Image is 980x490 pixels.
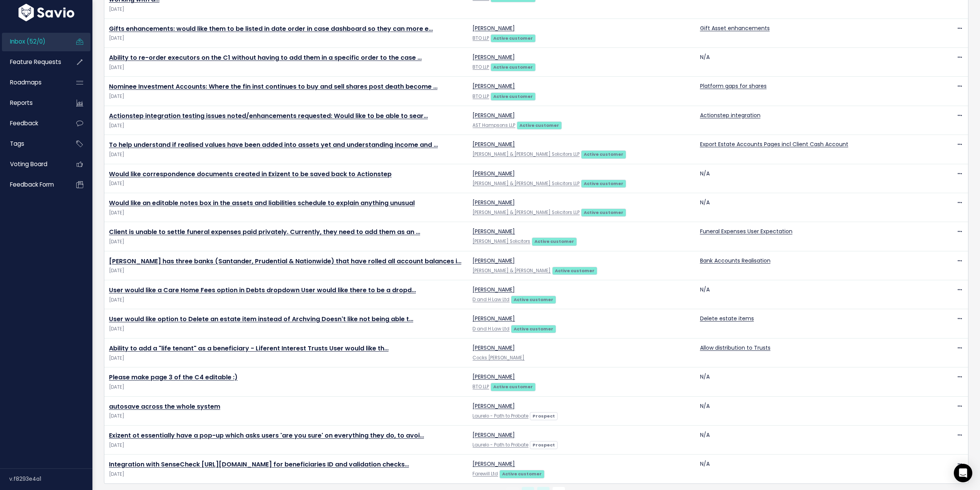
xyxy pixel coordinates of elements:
[581,179,626,187] a: Active customer
[109,373,238,382] a: Please make page 3 of the C4 editable :)
[109,441,463,450] span: [DATE]
[109,354,463,362] span: [DATE]
[109,5,463,13] span: [DATE]
[472,199,515,206] a: [PERSON_NAME]
[109,122,463,130] span: [DATE]
[472,413,528,419] a: Laurelo - Path to Probate
[472,471,498,477] a: Farewill Ltd
[695,164,923,193] td: N/A
[555,268,595,274] strong: Active customer
[511,295,556,303] a: Active customer
[584,180,623,187] strong: Active customer
[2,74,64,91] a: Roadmaps
[109,238,463,246] span: [DATE]
[954,464,972,482] div: Open Intercom Messenger
[109,34,463,42] span: [DATE]
[472,227,515,235] a: [PERSON_NAME]
[695,367,923,396] td: N/A
[109,24,433,33] a: Gifts enhancements: would like them to be listed in date order in case dashboard so they can more e…
[491,34,535,42] a: Active customer
[491,63,535,71] a: Active customer
[109,257,461,266] a: [PERSON_NAME] has three banks (Santander, Prudential & Nationwide) that have rolled all account b...
[10,99,33,107] span: Reports
[109,325,463,333] span: [DATE]
[533,442,555,448] strong: Prospect
[109,460,409,469] a: Integration with SenseCheck [URL][DOMAIN_NAME] for beneficiaries ID and validation checks…
[493,384,533,390] strong: Active customer
[700,344,771,352] a: Allow distribution to Trusts
[109,53,422,62] a: Ability to re-order executors on the C1 without having to add them in a specific order to the case …
[109,64,463,72] span: [DATE]
[514,296,553,303] strong: Active customer
[700,111,761,119] a: Actionstep integration
[109,93,463,101] span: [DATE]
[472,122,515,128] a: AST Hampsons LLP
[695,396,923,425] td: N/A
[491,92,535,100] a: Active customer
[472,82,515,90] a: [PERSON_NAME]
[109,315,413,323] a: User would like option to Delete an estate item instead of Archving Doesn't like not being able t…
[700,140,848,148] a: Export Estate Accounts Pages incl Client Cash Account
[472,93,489,99] a: BTO LLP
[2,155,64,173] a: Voting Board
[472,315,515,322] a: [PERSON_NAME]
[581,150,626,158] a: Active customer
[493,64,533,70] strong: Active customer
[109,267,463,275] span: [DATE]
[109,180,463,188] span: [DATE]
[519,122,559,128] strong: Active customer
[584,151,623,157] strong: Active customer
[499,470,544,477] a: Active customer
[109,402,220,411] a: autosave across the whole system
[10,119,38,127] span: Feedback
[700,24,770,32] a: Gift Asset enhancements
[472,35,489,41] a: BTO LLP
[109,344,389,353] a: Ability to add a "life tenant" as a beneficiary - Liferent Interest Trusts User would like th…
[9,469,92,489] div: v.f8293e4a1
[10,140,24,148] span: Tags
[472,111,515,119] a: [PERSON_NAME]
[472,296,509,303] a: D and H Law Ltd
[2,53,64,71] a: Feature Requests
[472,442,528,448] a: Laurelo - Path to Probate
[581,208,626,216] a: Active customer
[2,94,64,112] a: Reports
[530,441,557,448] a: Prospect
[109,82,437,91] a: Nominee Investment Accounts: Where the fin inst continues to buy and sell shares post death become …
[493,35,533,41] strong: Active customer
[10,180,54,189] span: Feedback form
[472,238,530,244] a: [PERSON_NAME] Solicitors
[472,257,515,264] a: [PERSON_NAME]
[472,355,524,361] a: Cocks [PERSON_NAME]
[109,170,392,178] a: Would like correspondence documents created in Exizent to be saved back to Actionstep
[109,470,463,478] span: [DATE]
[109,140,438,149] a: To help understand if realised values have been added into assets yet and understanding income and …
[695,280,923,309] td: N/A
[109,111,428,120] a: Actionstep integration testing issues noted/enhancements requested: Would like to be able to sear…
[109,199,415,207] a: Would like an editable notes box in the assets and liabilities schedule to explain anything unusual
[511,325,556,332] a: Active customer
[109,383,463,391] span: [DATE]
[472,344,515,352] a: [PERSON_NAME]
[472,180,580,187] a: [PERSON_NAME] & [PERSON_NAME] Solicitors LLP
[472,431,515,439] a: [PERSON_NAME]
[472,24,515,32] a: [PERSON_NAME]
[552,266,597,274] a: Active customer
[109,431,424,440] a: Exizent ot essentially have a pop-up which asks users 'are you sure' on everything they do, to avoi…
[472,326,509,332] a: D and H Law Ltd
[10,37,45,45] span: Inbox (52/0)
[695,455,923,483] td: N/A
[502,471,542,477] strong: Active customer
[2,115,64,132] a: Feedback
[472,53,515,61] a: [PERSON_NAME]
[472,209,580,216] a: [PERSON_NAME] & [PERSON_NAME] Solicitors LLP
[700,227,792,235] a: Funeral Expenses User Expectation
[695,193,923,222] td: N/A
[472,402,515,410] a: [PERSON_NAME]
[514,326,553,332] strong: Active customer
[17,4,76,21] img: logo-white.9d6f32f41409.svg
[2,33,64,51] a: Inbox (52/0)
[700,82,767,90] a: Platform gaps for shares
[472,373,515,381] a: [PERSON_NAME]
[532,237,576,245] a: Active customer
